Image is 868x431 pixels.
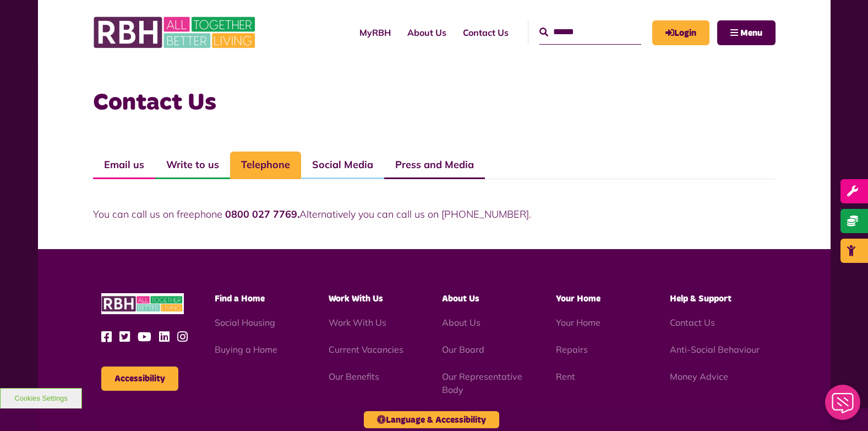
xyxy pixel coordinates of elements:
[230,152,301,179] a: Telephone
[442,371,522,395] a: Our Representative Body
[93,87,776,118] h3: Contact Us
[442,344,484,355] a: Our Board
[455,18,517,47] a: Contact Us
[670,371,728,382] a: Money Advice
[399,18,455,47] a: About Us
[329,294,383,303] span: Work With Us
[556,344,588,355] a: Repairs
[93,152,155,179] a: Email us
[670,344,760,355] a: Anti-Social Behaviour
[442,317,481,328] a: About Us
[329,344,403,355] a: Current Vacancies
[539,20,641,44] input: Search
[556,371,575,382] a: Rent
[652,20,709,45] a: MyRBH
[155,152,230,179] a: Write to us
[93,11,258,54] img: RBH
[442,294,479,303] span: About Us
[93,207,776,222] p: You can call us on freephone Alternatively you can call us on [PHONE_NUMBER].
[717,20,776,45] button: Navigation
[101,293,184,315] img: RBH
[225,208,299,220] strong: 0800 027 7769.
[101,367,178,391] button: Accessibility
[818,381,868,431] iframe: Netcall Web Assistant for live chat
[329,317,386,328] a: Work With Us
[670,294,731,303] span: Help & Support
[215,344,277,355] a: Buying a Home
[384,152,485,179] a: Press and Media
[215,294,265,303] span: Find a Home
[670,317,715,328] a: Contact Us
[329,371,379,382] a: Our Benefits
[740,29,762,37] span: Menu
[556,317,600,328] a: Your Home
[301,152,384,179] a: Social Media
[351,18,399,47] a: MyRBH
[215,317,275,328] a: Social Housing - open in a new tab
[556,294,600,303] span: Your Home
[364,411,499,428] button: Language & Accessibility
